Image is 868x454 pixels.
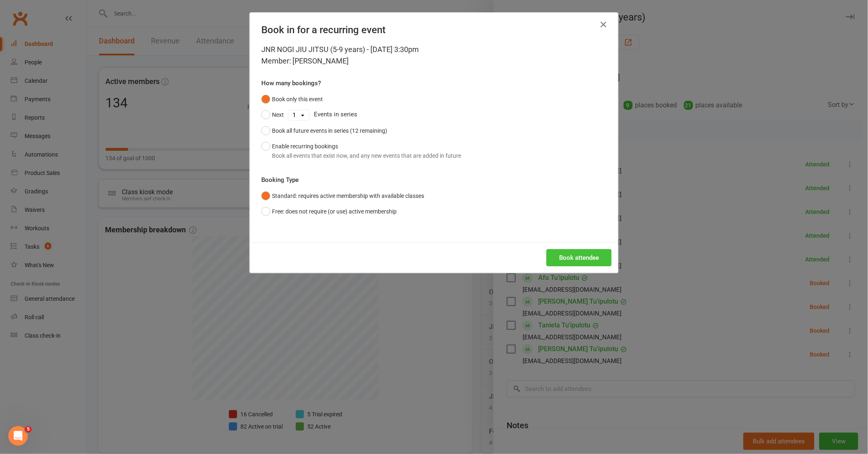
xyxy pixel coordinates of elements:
[261,175,299,185] label: Booking Type
[597,18,610,31] button: Close
[261,188,424,204] button: Standard: requires active membership with available classes
[261,78,321,88] label: How many bookings?
[261,107,607,123] div: Events in series
[8,426,28,446] iframe: Intercom live chat
[261,138,461,163] button: Enable recurring bookingsBook all events that exist now, and any new events that are added in future
[261,91,323,107] button: Book only this event
[261,44,607,67] div: JNR NOGI JIU JITSU (5-9 years) - [DATE] 3:30pm Member: [PERSON_NAME]
[261,123,387,138] button: Book all future events in series (12 remaining)
[25,426,32,433] span: 5
[272,151,461,160] div: Book all events that exist now, and any new events that are added in future
[261,204,397,219] button: Free: does not require (or use) active membership
[272,126,387,135] div: Book all future events in series (12 remaining)
[261,24,607,36] h4: Book in for a recurring event
[546,249,612,266] button: Book attendee
[261,107,284,123] button: Next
